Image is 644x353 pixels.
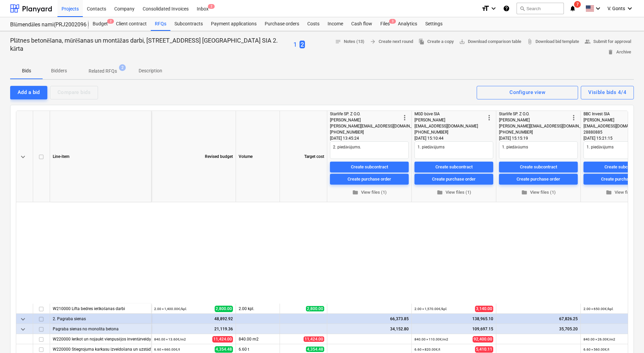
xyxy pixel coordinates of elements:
[437,189,443,195] span: folder
[394,17,421,31] a: Analytics
[293,40,297,49] button: 1
[607,49,614,55] span: delete
[459,39,465,45] span: save_alt
[212,336,233,342] span: 11,424.00
[376,17,394,31] div: Files
[419,39,425,45] span: file_copy
[414,324,493,334] div: 109,697.15
[335,39,341,45] span: notes
[594,4,602,13] i: keyboard_arrow_down
[499,324,578,334] div: 35,705.20
[414,135,493,141] div: [DATE] 15:10:44
[306,347,324,352] span: 4,354.48
[293,41,297,49] p: 1
[520,163,557,171] div: Create subcontract
[154,307,187,311] small: 2.00 × 1,400.00€ / kpl.
[605,47,634,57] button: Archive
[527,39,533,45] span: attach_file
[569,4,576,13] i: notifications
[414,129,485,135] div: [PHONE_NUMBER]
[607,6,625,11] span: V. Gonts
[53,324,148,334] div: Pagraba sienas no monolīta betona
[414,111,485,117] div: MGD būve SIA
[335,38,364,46] span: Notes (13)
[332,37,367,47] button: Notes (13)
[414,348,440,351] small: 6.60 × 820.00€ / t
[499,129,570,135] div: [PHONE_NUMBER]
[606,189,612,195] span: folder
[207,17,261,31] a: Payment applications
[89,17,112,31] div: Budget
[585,38,631,46] span: Submit for approval
[376,17,394,31] a: Files3
[626,4,634,13] i: keyboard_arrow_down
[154,348,180,351] small: 6.60 × 660.00€ / t
[151,17,170,31] a: RFQs
[170,17,207,31] div: Subcontracts
[459,38,521,46] span: Download comparison table
[588,88,626,97] div: Visible bids 4/4
[304,336,324,342] span: 11,424.00
[524,37,582,47] a: Download bid template
[18,67,34,74] p: Bids
[330,129,401,135] div: [PHONE_NUMBER]
[582,37,634,47] button: Submit for approval
[585,39,591,45] span: people_alt
[280,111,327,202] div: Target cost
[352,189,358,195] span: folder
[607,48,631,56] span: Archive
[53,304,148,313] div: W210000 Lifta bedres ierīkošanas darbi
[499,162,578,172] button: Create subcontract
[499,314,578,324] div: 67,826.25
[583,348,609,351] small: 6.60 × 560.00€ / t
[261,17,303,31] a: Purchase orders
[215,305,233,312] span: 2,800.00
[499,124,593,128] span: [PERSON_NAME][EMAIL_ADDRESS][DOMAIN_NAME]
[53,334,148,344] div: W220000 Ierīkot un nojaukt vienpusējos inventārveidņus ar balstiem un stiprinājumiem monolīto sie...
[481,4,490,13] i: format_size
[89,17,112,31] a: Budget2
[112,17,151,31] div: Client contract
[517,175,560,183] div: Create purchase order
[414,307,447,311] small: 2.00 × 1,570.00€ / kpl.
[414,337,448,341] small: 840.00 × 110.00€ / m2
[583,307,614,311] small: 2.00 × 650.00€ / kpl.
[53,314,148,324] div: 2. Pagraba sienas
[610,321,644,353] iframe: Chat Widget
[389,19,396,24] span: 3
[499,141,578,159] textarea: 1. piedāvāums
[303,17,324,31] a: Costs
[351,163,388,171] div: Create subcontract
[306,306,324,311] span: 2,800.00
[154,337,186,341] small: 840.00 × 13.60€ / m2
[416,37,456,47] button: Create a copy
[119,64,126,71] span: 2
[473,336,493,342] span: 92,400.00
[18,88,40,97] div: Add a bid
[330,141,409,159] textarea: 2. piedāvājums.
[370,38,413,46] span: Create next round
[414,162,493,172] button: Create subcontract
[50,111,151,202] div: Line-item
[347,17,376,31] a: Cash flow
[583,337,615,341] small: 840.00 × 26.00€ / m2
[517,3,564,14] button: Search
[107,19,114,24] span: 2
[236,111,280,202] div: Volume
[151,111,236,202] div: Revised budget
[477,86,578,99] button: Configure view
[520,6,525,11] span: search
[432,175,476,183] div: Create purchase order
[414,174,493,185] button: Create purchase order
[324,17,347,31] a: Income
[300,40,305,49] button: 2
[581,86,634,99] button: Visible bids 4/4
[414,187,493,198] button: View files (1)
[435,163,473,171] div: Create subcontract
